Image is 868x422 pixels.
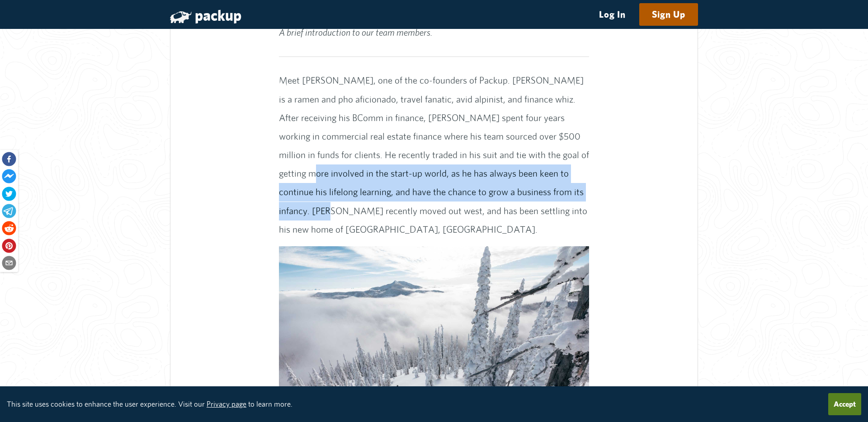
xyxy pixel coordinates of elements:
p: Meet [PERSON_NAME], one of the co-founders of Packup. [PERSON_NAME] is a ramen and pho aficionado... [279,71,590,239]
button: Accept cookies [828,393,861,415]
button: reddit [2,221,16,235]
a: packup [170,6,241,24]
a: Privacy page [207,399,246,408]
small: This site uses cookies to enhance the user experience. Visit our to learn more. [7,399,292,408]
a: Sign Up [640,4,698,25]
button: facebook [2,152,16,166]
button: email [2,256,16,270]
a: Log In [587,4,638,25]
button: telegram [2,204,16,218]
button: facebookmessenger [2,169,16,183]
button: twitter [2,187,16,201]
button: pinterest [2,239,16,253]
p: A brief introduction to our team members. [279,23,590,42]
